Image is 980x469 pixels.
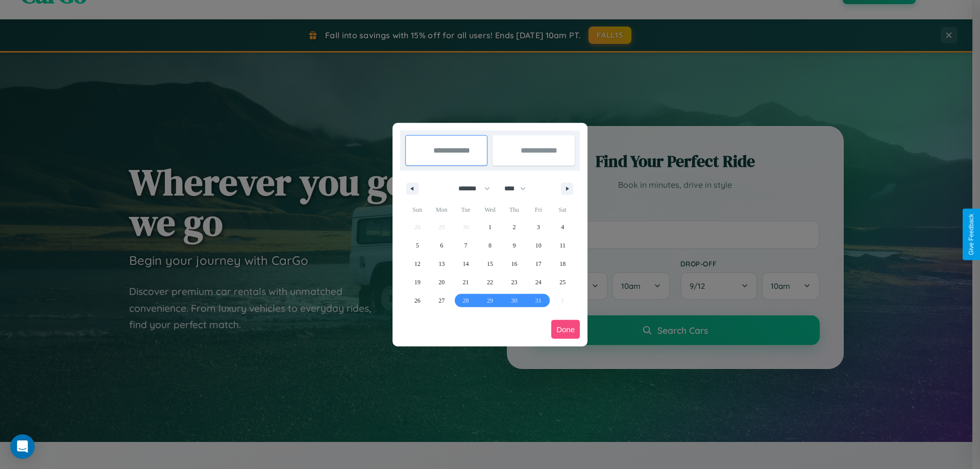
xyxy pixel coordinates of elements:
[478,218,502,236] button: 1
[405,202,429,218] span: Sun
[551,273,575,291] button: 25
[438,255,445,273] span: 13
[488,218,492,236] span: 1
[551,255,575,273] button: 18
[512,236,516,255] span: 9
[561,218,564,236] span: 4
[478,236,502,255] button: 8
[502,236,526,255] button: 9
[414,291,421,310] span: 26
[502,218,526,236] button: 2
[535,236,542,255] span: 10
[488,236,492,255] span: 8
[511,273,517,291] span: 23
[537,218,540,236] span: 3
[526,255,550,273] button: 17
[405,291,429,310] button: 26
[551,218,575,236] button: 4
[478,273,502,291] button: 22
[478,291,502,310] button: 29
[429,236,453,255] button: 6
[429,202,453,218] span: Mon
[535,273,542,291] span: 24
[526,218,550,236] button: 3
[559,273,566,291] span: 25
[478,202,502,218] span: Wed
[551,320,580,339] button: Done
[526,202,550,218] span: Fri
[487,291,493,310] span: 29
[968,214,975,255] div: Give Feedback
[526,273,550,291] button: 24
[454,202,478,218] span: Tue
[454,236,478,255] button: 7
[463,273,469,291] span: 21
[478,255,502,273] button: 15
[559,255,566,273] span: 18
[429,273,453,291] button: 20
[551,236,575,255] button: 11
[414,255,421,273] span: 12
[535,291,542,310] span: 31
[454,273,478,291] button: 21
[405,255,429,273] button: 12
[526,291,550,310] button: 31
[454,291,478,310] button: 28
[464,236,468,255] span: 7
[414,273,421,291] span: 19
[405,236,429,255] button: 5
[10,434,35,459] div: Open Intercom Messenger
[463,255,469,273] span: 14
[487,255,493,273] span: 15
[429,255,453,273] button: 13
[512,218,516,236] span: 2
[463,291,469,310] span: 28
[405,273,429,291] button: 19
[454,255,478,273] button: 14
[511,291,517,310] span: 30
[535,255,542,273] span: 17
[559,236,566,255] span: 11
[429,291,453,310] button: 27
[487,273,493,291] span: 22
[440,236,443,255] span: 6
[502,273,526,291] button: 23
[502,202,526,218] span: Thu
[526,236,550,255] button: 10
[551,202,575,218] span: Sat
[438,273,445,291] span: 20
[438,291,445,310] span: 27
[502,291,526,310] button: 30
[416,236,419,255] span: 5
[511,255,517,273] span: 16
[502,255,526,273] button: 16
